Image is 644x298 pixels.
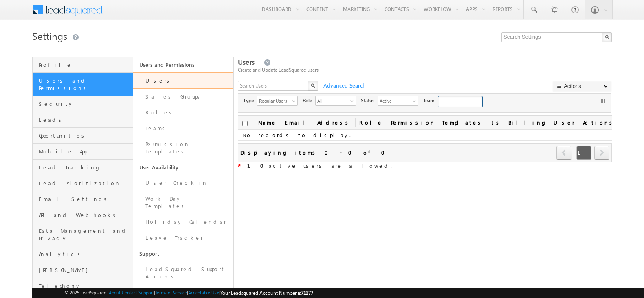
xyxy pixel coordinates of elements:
[33,144,133,160] a: Mobile App
[133,246,234,261] a: Support
[109,290,121,295] a: About
[188,290,219,295] a: Acceptable Use
[33,73,133,96] a: Users and Permissions
[355,116,387,129] a: Role
[594,146,609,160] span: next
[301,290,313,296] span: 71377
[319,82,368,89] span: Advanced Search
[292,99,299,103] span: select
[247,162,269,169] strong: 10
[238,66,612,74] div: Create and Update LeadSquared users
[594,147,609,160] a: next
[556,146,571,160] span: prev
[33,191,133,207] a: Email Settings
[39,180,131,187] span: Lead Prioritization
[501,32,612,42] input: Search Settings
[33,223,133,246] a: Data Management and Privacy
[39,250,131,258] span: Analytics
[423,97,438,104] span: Team
[39,116,131,123] span: Leads
[133,261,234,285] a: LeadSquared Support Access
[238,81,309,91] input: Search Users
[33,175,133,191] a: Lead Prioritization
[33,278,133,294] a: Telephony
[39,132,131,139] span: Opportunities
[122,290,154,295] a: Contact Support
[64,289,313,297] span: © 2025 LeadSquared | | | | |
[133,214,234,230] a: Holiday Calendar
[220,290,313,296] span: Your Leadsquared Account Number is
[133,175,234,191] a: User Check-in
[39,211,131,219] span: API and Webhooks
[33,57,133,73] a: Profile
[39,148,131,155] span: Mobile App
[39,195,131,203] span: Email Settings
[155,290,187,295] a: Terms of Service
[378,96,411,105] span: Active
[33,262,133,278] a: [PERSON_NAME]
[361,97,378,104] span: Status
[133,160,234,175] a: User Availability
[33,112,133,128] a: Leads
[240,148,390,157] div: Displaying items 0 - 0 of 0
[254,116,281,129] a: Name
[33,160,133,175] a: Lead Tracking
[238,130,619,141] td: No records to display.
[238,57,255,67] span: Users
[553,81,611,91] button: Actions
[133,230,234,246] a: Leave Tracker
[257,96,291,105] span: Regular Users
[579,116,619,129] span: Actions
[243,97,257,104] span: Type
[350,99,357,103] span: select
[556,147,572,160] a: prev
[33,246,133,262] a: Analytics
[39,100,131,107] span: Security
[39,266,131,274] span: [PERSON_NAME]
[39,164,131,171] span: Lead Tracking
[39,227,131,242] span: Data Management and Privacy
[33,128,133,144] a: Opportunities
[32,29,67,42] span: Settings
[311,83,315,88] img: Search
[39,61,131,68] span: Profile
[316,96,349,105] span: All
[281,116,355,129] a: Email Address
[241,162,392,169] span: active users are allowed.
[133,57,234,72] a: Users and Permissions
[576,146,591,160] span: 1
[133,72,234,89] a: Users
[133,89,234,105] a: Sales Groups
[133,105,234,121] a: Roles
[413,99,419,103] span: select
[133,121,234,136] a: Teams
[387,116,488,129] span: Permission Templates
[39,282,131,289] span: Telephony
[39,77,131,92] span: Users and Permissions
[488,116,579,129] a: Is Billing User
[133,136,234,160] a: Permission Templates
[133,191,234,214] a: Work Day Templates
[303,97,315,104] span: Role
[33,207,133,223] a: API and Webhooks
[33,96,133,112] a: Security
